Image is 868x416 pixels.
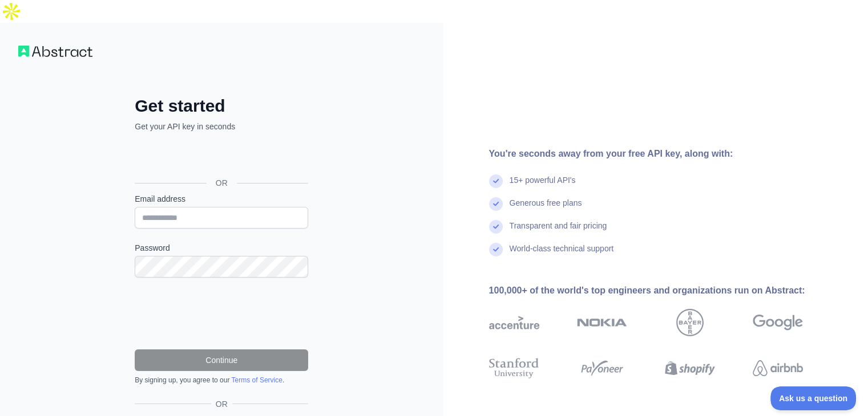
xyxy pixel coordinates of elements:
img: bayer [676,309,704,336]
img: airbnb [753,356,803,381]
label: Password [135,242,308,254]
span: OR [207,177,237,189]
span: OR [211,398,232,410]
h2: Get started [135,96,308,116]
img: check mark [489,220,503,234]
img: stanford university [489,356,539,381]
div: You're seconds away from your free API key, along with: [489,147,839,161]
button: Continue [135,349,308,371]
img: shopify [665,356,715,381]
img: check mark [489,197,503,211]
div: Generous free plans [510,197,582,220]
iframe: Sign in with Google Button [129,145,312,170]
img: payoneer [577,356,627,381]
img: nokia [577,309,627,336]
img: google [753,309,803,336]
div: 100,000+ of the world's top engineers and organizations run on Abstract: [489,284,839,297]
iframe: reCAPTCHA [135,291,308,336]
img: Workflow [18,46,92,57]
div: By signing up, you agree to our . [135,376,308,385]
p: Get your API key in seconds [135,121,308,132]
label: Email address [135,193,308,205]
div: Transparent and fair pricing [510,220,607,243]
div: World-class technical support [510,243,614,266]
iframe: Toggle Customer Support [770,386,857,410]
img: accenture [489,309,539,336]
img: check mark [489,174,503,188]
a: Terms of Service [231,376,282,384]
img: check mark [489,243,503,256]
div: 15+ powerful API's [510,174,576,197]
